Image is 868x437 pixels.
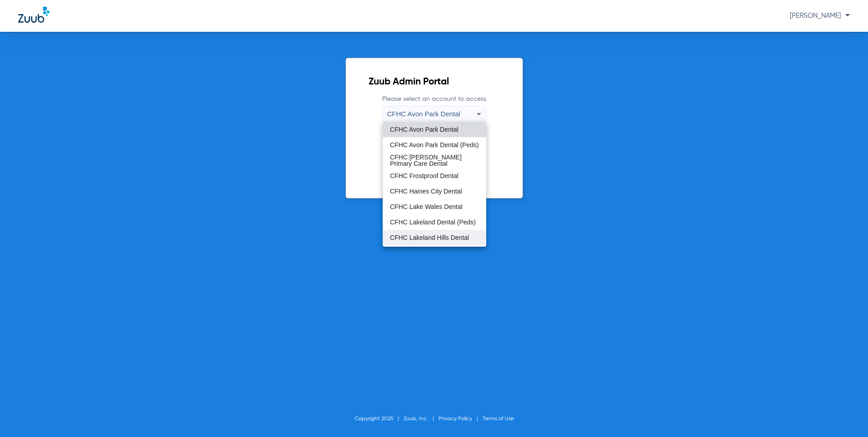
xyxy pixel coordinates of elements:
[390,188,462,194] span: CFHC Haines City Dental
[390,204,463,210] span: CFHC Lake Wales Dental
[390,126,459,133] span: CFHC Avon Park Dental
[390,234,469,241] span: CFHC Lakeland Hills Dental
[390,219,476,225] span: CFHC Lakeland Dental (Peds)
[390,154,479,167] span: CFHC [PERSON_NAME] Primary Care Dental
[390,142,479,148] span: CFHC Avon Park Dental (Peds)
[390,173,459,179] span: CFHC Frostproof Dental
[823,393,868,437] iframe: Chat Widget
